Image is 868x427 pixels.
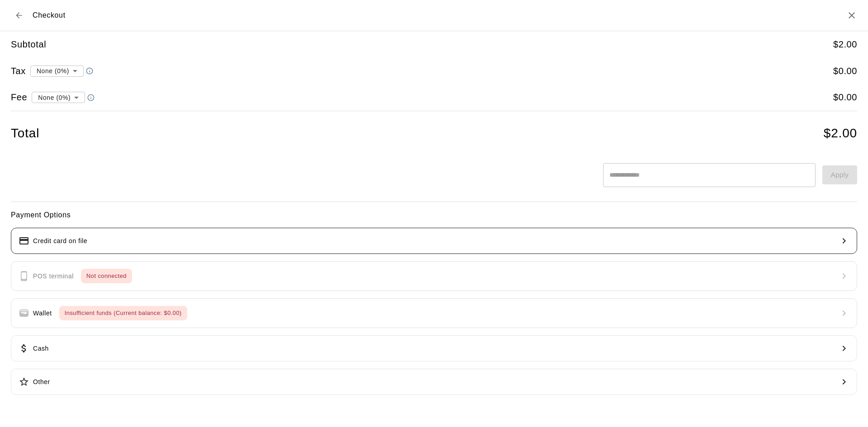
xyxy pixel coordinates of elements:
[11,7,66,23] div: Checkout
[11,38,46,51] h5: Subtotal
[833,38,857,51] h5: $ 2.00
[30,62,84,79] div: None (0%)
[11,209,857,221] h6: Payment Options
[11,126,39,141] h4: Total
[11,369,857,395] button: Other
[824,126,857,141] h4: $ 2.00
[833,65,857,77] h5: $ 0.00
[11,335,857,361] button: Cash
[833,91,857,103] h5: $ 0.00
[33,344,49,353] p: Cash
[33,377,50,387] p: Other
[846,10,857,21] button: Close
[11,7,27,23] button: Back to cart
[33,236,87,246] p: Credit card on file
[11,91,27,103] h5: Fee
[32,89,85,106] div: None (0%)
[11,65,26,77] h5: Tax
[11,228,857,254] button: Credit card on file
